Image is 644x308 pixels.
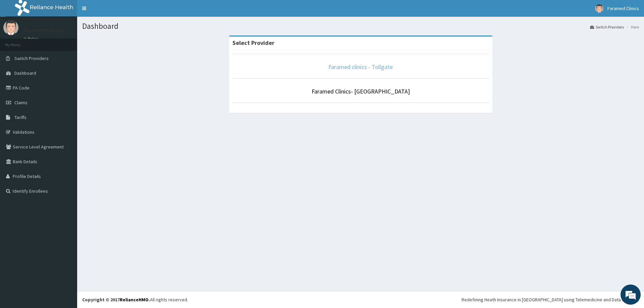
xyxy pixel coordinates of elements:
[23,27,64,33] p: Faramed Clinics
[232,39,274,47] strong: Select Provider
[607,5,639,11] span: Faramed Clinics
[14,114,26,120] span: Tariffs
[82,22,639,30] h1: Dashboard
[595,4,603,13] img: User Image
[23,37,40,41] a: Online
[14,70,36,76] span: Dashboard
[77,291,644,308] footer: All rights reserved.
[328,63,393,71] a: Faramed clinics - Tollgate
[312,87,410,95] a: Faramed Clinics- [GEOGRAPHIC_DATA]
[14,55,49,61] span: Switch Providers
[14,100,28,106] span: Claims
[3,20,18,35] img: User Image
[462,296,639,303] div: Redefining Heath Insurance in [GEOGRAPHIC_DATA] using Telemedicine and Data Science!
[120,297,149,303] a: RelianceHMO
[82,297,150,303] strong: Copyright © 2017 .
[625,24,639,30] li: Here
[590,24,624,30] a: Switch Providers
